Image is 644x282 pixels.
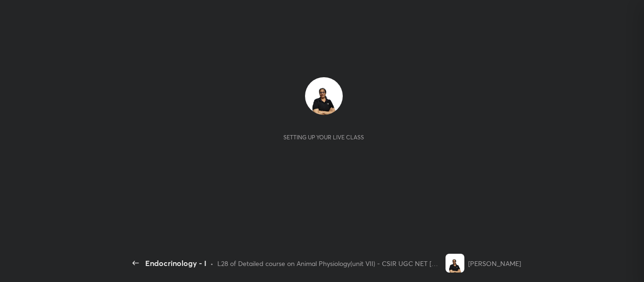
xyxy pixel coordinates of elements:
img: a1ea09021660488db1bc71b5356ddf31.jpg [305,77,343,115]
div: L28 of Detailed course on Animal Physiology(unit VII) - CSIR UGC NET [DATE] [217,258,442,268]
div: Endocrinology - I [145,258,206,269]
div: • [210,258,214,268]
div: Setting up your live class [283,134,364,141]
div: [PERSON_NAME] [468,258,521,268]
img: a1ea09021660488db1bc71b5356ddf31.jpg [446,254,464,273]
